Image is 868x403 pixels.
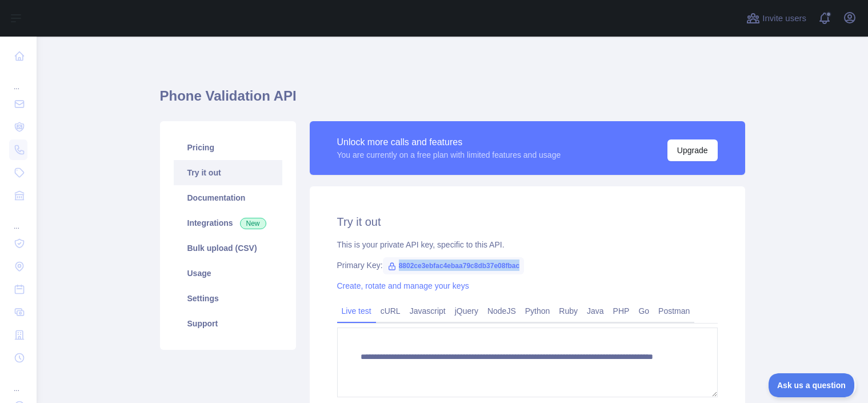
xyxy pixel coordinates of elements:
iframe: Toggle Customer Support [769,373,857,397]
a: Postman [654,302,694,320]
h1: Phone Validation API [160,87,745,114]
a: Integrations New [174,210,282,236]
div: Unlock more calls and features [337,135,561,149]
a: Create, rotate and manage your keys [337,281,469,290]
a: Try it out [174,160,282,185]
div: This is your private API key, specific to this API. [337,239,718,250]
a: PHP [609,302,634,320]
a: Settings [174,286,282,311]
a: Bulk upload (CSV) [174,236,282,261]
a: Live test [337,302,376,320]
a: jQuery [450,302,483,320]
button: Upgrade [667,139,718,161]
h2: Try it out [337,214,718,230]
div: You are currently on a free plan with limited features and usage [337,149,561,161]
a: cURL [376,302,405,320]
div: ... [9,69,27,91]
a: Go [634,302,654,320]
a: NodeJS [483,302,521,320]
a: Ruby [554,302,582,320]
div: Primary Key: [337,260,718,271]
a: Usage [174,261,282,286]
span: Invite users [762,12,806,25]
span: 8802ce3ebfac4ebaa79c8db37e08fbac [383,257,525,274]
a: Documentation [174,185,282,210]
a: Python [521,302,555,320]
div: ... [9,208,27,231]
button: Invite users [744,9,809,27]
a: Javascript [405,302,450,320]
div: ... [9,370,27,393]
a: Java [582,302,609,320]
a: Pricing [174,135,282,160]
span: New [240,218,266,229]
a: Support [174,311,282,336]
